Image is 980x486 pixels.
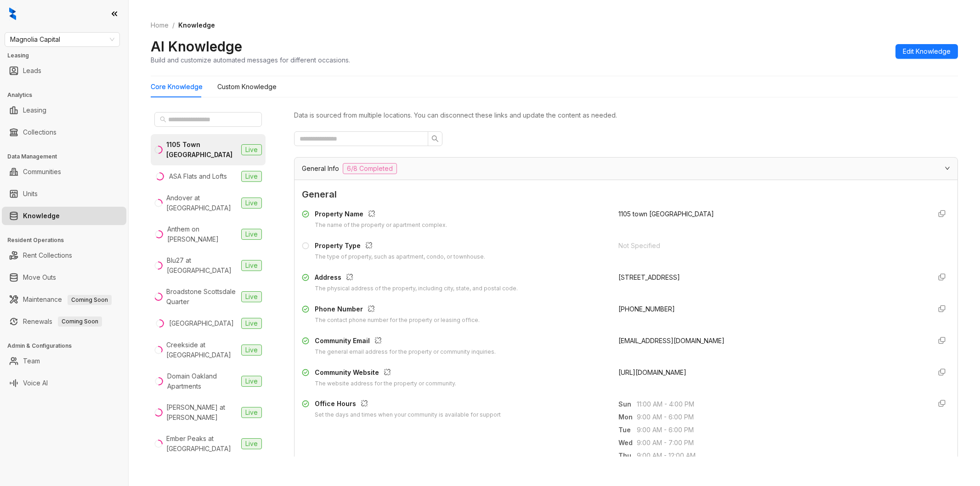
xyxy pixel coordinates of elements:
span: Live [241,171,262,182]
div: The general email address for the property or community inquiries. [315,348,496,356]
div: ASA Flats and Lofts [169,171,227,181]
li: Knowledge [2,207,126,225]
div: Address [315,272,518,284]
a: RenewalsComing Soon [23,312,102,331]
h2: AI Knowledge [151,38,242,55]
h3: Admin & Configurations [7,342,128,350]
img: logo [9,7,16,20]
div: Blu27 at [GEOGRAPHIC_DATA] [167,255,238,276]
span: General Info [302,164,339,174]
div: Set the days and times when your community is available for support [315,411,501,419]
div: Broadstone Scottsdale Quarter [166,287,238,307]
div: Andover at [GEOGRAPHIC_DATA] [166,193,238,213]
span: Live [241,345,262,356]
span: Sun [618,399,637,409]
a: Move Outs [23,268,56,287]
li: Rent Collections [2,246,126,265]
li: Leasing [2,101,126,119]
div: Core Knowledge [151,82,203,92]
div: Phone Number [315,304,480,316]
span: General [302,187,950,202]
li: Collections [2,123,126,141]
span: search [431,135,439,142]
div: Property Name [315,209,447,221]
span: 9:00 AM - 7:00 PM [637,438,924,448]
div: Not Specified [618,241,924,251]
span: 11:00 AM - 4:00 PM [637,399,924,409]
span: [EMAIL_ADDRESS][DOMAIN_NAME] [618,337,725,345]
h3: Data Management [7,153,128,161]
span: Live [241,291,262,302]
li: / [172,20,175,30]
div: Community Website [315,367,456,379]
div: 1105 Town [GEOGRAPHIC_DATA] [166,140,238,160]
div: Property Type [315,241,485,253]
li: Communities [2,163,126,181]
span: Live [241,144,262,155]
li: Move Outs [2,268,126,287]
span: 9:00 AM - 6:00 PM [637,412,924,422]
div: Domain Oakland Apartments [167,371,238,391]
div: Data is sourced from multiple locations. You can disconnect these links and update the content as... [294,110,958,120]
a: Units [23,185,38,203]
div: Office Hours [315,399,501,411]
div: [STREET_ADDRESS] [618,272,924,283]
span: Magnolia Capital [10,33,114,46]
span: Knowledge [178,21,215,29]
a: Voice AI [23,374,48,392]
span: Live [241,376,262,387]
div: The contact phone number for the property or leasing office. [315,316,480,325]
span: Mon [618,412,637,422]
div: The physical address of the property, including city, state, and postal code. [315,284,518,293]
div: Anthem on [PERSON_NAME] [167,224,238,244]
span: expanded [945,165,950,171]
li: Leads [2,62,126,80]
div: Custom Knowledge [217,82,277,92]
a: Collections [23,123,57,141]
span: 1105 town [GEOGRAPHIC_DATA] [618,210,714,218]
span: [URL][DOMAIN_NAME] [618,368,686,376]
span: Thu [618,451,637,461]
li: Team [2,352,126,370]
h3: Leasing [7,51,128,60]
span: Live [241,407,262,418]
li: Units [2,185,126,203]
h3: Analytics [7,91,128,99]
span: [PHONE_NUMBER] [618,305,675,313]
a: Leads [23,62,41,80]
span: Live [241,198,262,209]
span: Live [241,229,262,240]
span: Live [241,318,262,329]
span: search [160,116,166,123]
span: Tue [618,425,637,435]
button: Edit Knowledge [895,44,958,59]
a: Leasing [23,101,46,119]
span: Live [241,260,262,271]
div: [GEOGRAPHIC_DATA] [169,318,234,328]
div: Creekside at [GEOGRAPHIC_DATA] [166,340,238,360]
a: Team [23,352,40,370]
span: 9:00 AM - 6:00 PM [637,425,924,435]
span: Live [241,438,262,449]
a: Home [149,20,170,30]
a: Communities [23,163,61,181]
li: Renewals [2,312,126,331]
span: Coming Soon [58,316,102,327]
div: General Info6/8 Completed [295,158,957,180]
span: 9:00 AM - 12:00 AM [637,451,924,461]
div: Build and customize automated messages for different occasions. [151,55,350,65]
div: [PERSON_NAME] at [PERSON_NAME] [166,402,238,423]
div: Ember Peaks at [GEOGRAPHIC_DATA] [166,434,238,454]
div: The type of property, such as apartment, condo, or townhouse. [315,253,485,261]
a: Rent Collections [23,246,72,265]
span: Coming Soon [68,295,112,305]
span: 6/8 Completed [343,163,397,174]
a: Knowledge [23,207,60,225]
div: The name of the property or apartment complex. [315,221,447,230]
li: Voice AI [2,374,126,392]
li: Maintenance [2,290,126,309]
div: The website address for the property or community. [315,379,456,388]
span: Edit Knowledge [903,46,951,57]
div: Community Email [315,336,496,348]
h3: Resident Operations [7,236,128,244]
